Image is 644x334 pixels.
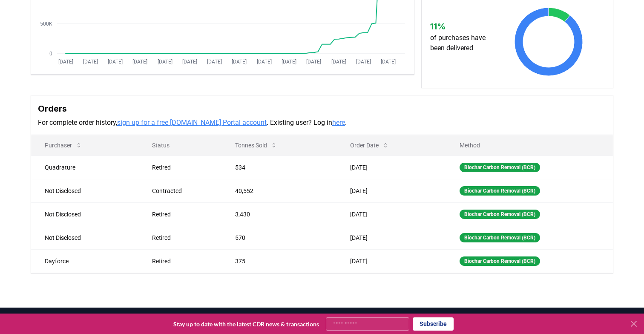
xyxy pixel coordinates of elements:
td: Not Disclosed [31,226,138,249]
button: Order Date [343,137,396,154]
button: Purchaser [38,137,89,154]
tspan: [DATE] [356,59,371,65]
p: of purchases have been delivered [430,33,494,53]
td: Not Disclosed [31,179,138,202]
tspan: 0 [49,51,52,57]
tspan: [DATE] [83,59,98,65]
div: Contracted [152,187,215,195]
td: Quadrature [31,155,138,179]
div: Retired [152,257,215,265]
tspan: [DATE] [158,59,172,65]
td: Dayforce [31,249,138,273]
tspan: [DATE] [232,59,247,65]
button: Tonnes Sold [228,137,284,154]
tspan: 500K [40,21,52,27]
td: 375 [221,249,336,273]
tspan: [DATE] [182,59,197,65]
tspan: [DATE] [306,59,321,65]
td: [DATE] [336,179,446,202]
p: Method [453,141,606,150]
p: For complete order history, . Existing user? Log in . [38,118,606,128]
div: Retired [152,163,215,172]
h3: 11 % [430,20,494,33]
div: Biochar Carbon Removal (BCR) [460,186,540,196]
div: Biochar Carbon Removal (BCR) [460,256,540,266]
h3: Orders [38,102,606,115]
td: [DATE] [336,155,446,179]
tspan: [DATE] [257,59,272,65]
div: Retired [152,233,215,242]
a: here [332,118,345,127]
tspan: [DATE] [282,59,296,65]
div: Biochar Carbon Removal (BCR) [460,210,540,219]
div: Retired [152,210,215,219]
tspan: [DATE] [108,59,123,65]
tspan: [DATE] [132,59,147,65]
td: [DATE] [336,202,446,226]
td: 570 [221,226,336,249]
td: [DATE] [336,249,446,273]
td: 3,430 [221,202,336,226]
td: 534 [221,155,336,179]
tspan: [DATE] [58,59,73,65]
tspan: [DATE] [381,59,396,65]
td: [DATE] [336,226,446,249]
div: Biochar Carbon Removal (BCR) [460,233,540,242]
td: Not Disclosed [31,202,138,226]
p: Status [145,141,215,150]
a: sign up for a free [DOMAIN_NAME] Portal account [117,118,267,127]
tspan: [DATE] [207,59,222,65]
tspan: [DATE] [331,59,346,65]
td: 40,552 [221,179,336,202]
div: Biochar Carbon Removal (BCR) [460,163,540,172]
